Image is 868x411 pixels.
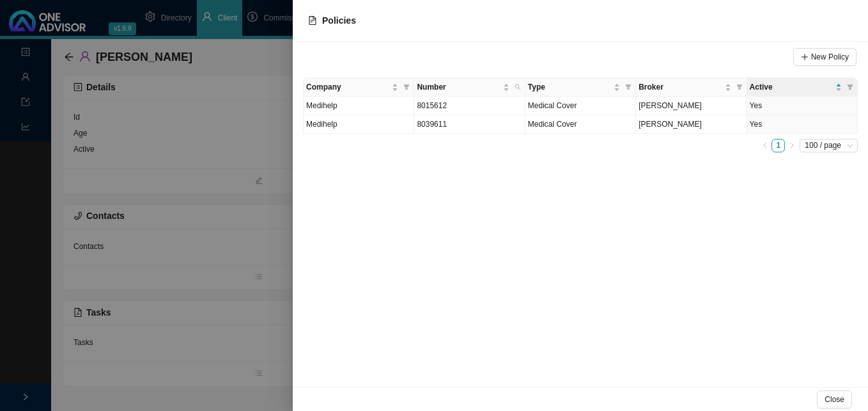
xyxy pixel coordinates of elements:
span: Policies [322,15,356,26]
span: 8015612 [417,101,447,110]
span: file-text [308,16,317,25]
li: 1 [771,139,785,152]
th: Broker [636,78,747,97]
span: Active [750,81,833,93]
span: [PERSON_NAME] [639,101,702,110]
td: Yes [747,97,858,115]
button: right [785,139,798,152]
button: New Policy [793,48,856,66]
th: Number [414,78,525,97]
th: Type [525,78,636,97]
span: Medihelp [306,101,337,110]
span: Broker [639,81,722,93]
th: Company [304,78,414,97]
span: filter [844,78,856,96]
span: Medihelp [306,120,337,129]
span: search [515,84,521,90]
span: filter [623,78,634,96]
span: Number [417,81,500,93]
span: right [789,142,795,149]
td: Yes [747,115,858,134]
button: Close [817,391,852,408]
div: Page Size [800,139,858,152]
span: plus [801,53,809,61]
span: filter [736,84,743,90]
span: filter [625,84,632,90]
span: Close [825,393,844,406]
span: [PERSON_NAME] [639,120,702,129]
span: filter [847,84,853,90]
span: Type [528,81,611,93]
li: Next Page [785,139,798,152]
a: 1 [772,140,784,152]
span: New Policy [811,51,849,63]
span: filter [734,78,745,96]
span: left [762,142,768,149]
span: Medical Cover [528,120,577,129]
span: 8039611 [417,120,447,129]
span: filter [401,78,412,96]
span: Medical Cover [528,101,577,110]
button: left [758,139,771,152]
span: 100 / page [805,140,853,152]
span: search [512,78,523,96]
li: Previous Page [758,139,771,152]
span: Company [306,81,389,93]
span: filter [403,84,410,90]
